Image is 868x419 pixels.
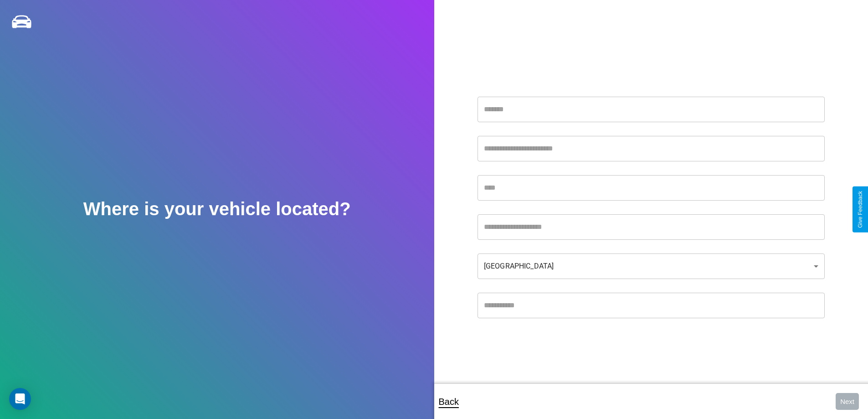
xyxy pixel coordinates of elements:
[83,199,351,219] h2: Where is your vehicle located?
[478,253,825,279] div: [GEOGRAPHIC_DATA]
[836,393,859,410] button: Next
[857,191,863,228] div: Give Feedback
[9,388,31,410] div: Open Intercom Messenger
[439,393,459,410] p: Back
